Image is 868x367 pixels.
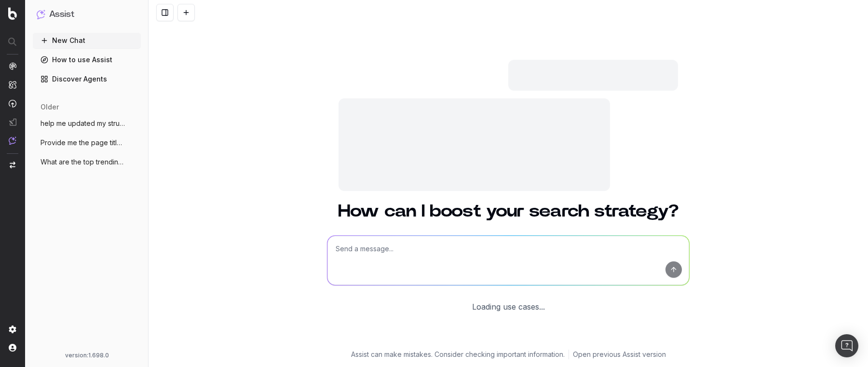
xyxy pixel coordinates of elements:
[9,326,16,333] img: Setting
[41,157,125,167] span: What are the top trending topics for Col
[41,119,125,128] span: help me updated my structured data for t
[37,10,45,19] img: Assist
[49,8,74,21] h1: Assist
[33,71,141,87] a: Discover Agents
[9,136,16,145] img: Assist
[9,99,16,108] img: Activation
[10,162,15,168] img: Switch project
[41,102,59,112] span: older
[9,344,16,352] img: My account
[33,135,141,150] button: Provide me the page title and a table of
[327,203,690,220] h1: How can I boost your search strategy?
[9,81,16,89] img: Intelligence
[41,138,125,148] span: Provide me the page title and a table of
[33,52,141,68] a: How to use Assist
[472,301,545,313] div: Loading use cases...
[8,7,17,20] img: Botify logo
[9,118,16,126] img: Studio
[37,8,137,21] button: Assist
[33,154,141,170] button: What are the top trending topics for Col
[351,350,565,359] p: Assist can make mistakes. Consider checking important information.
[37,352,137,359] div: version: 1.698.0
[835,334,858,357] div: Open Intercom Messenger
[9,62,16,70] img: Analytics
[33,33,141,48] button: New Chat
[33,116,141,131] button: help me updated my structured data for t
[573,350,666,359] a: Open previous Assist version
